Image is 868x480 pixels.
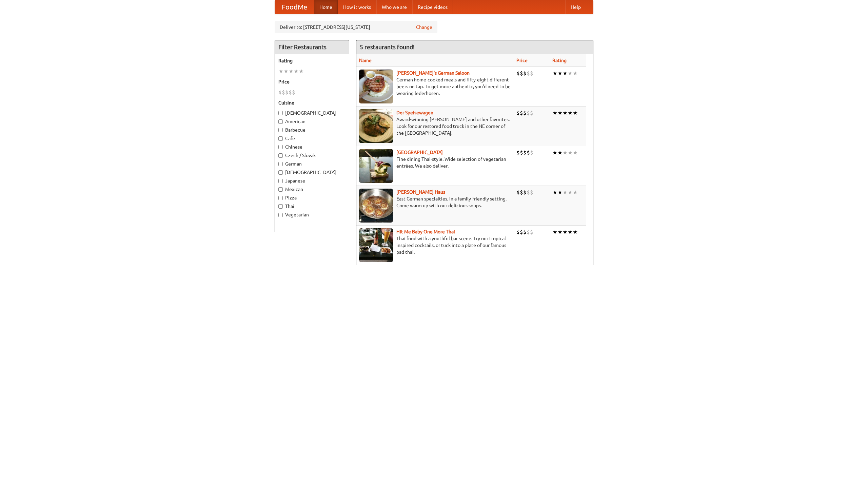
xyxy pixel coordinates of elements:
h5: Price [278,78,346,85]
label: Mexican [278,186,346,193]
li: $ [516,70,520,77]
li: $ [278,89,282,96]
li: ★ [557,109,563,117]
li: ★ [557,149,563,156]
li: ★ [563,70,568,77]
li: ★ [563,109,568,117]
li: ★ [294,68,299,75]
li: $ [292,89,295,96]
input: Chinese [278,145,283,149]
li: $ [523,70,527,77]
a: [PERSON_NAME] Haus [396,189,445,195]
li: ★ [552,70,557,77]
li: ★ [573,109,578,117]
h5: Rating [278,57,346,64]
label: American [278,118,346,125]
div: Deliver to: [STREET_ADDRESS][US_STATE] [275,21,437,33]
li: ★ [557,70,563,77]
label: Czech / Slovak [278,152,346,159]
li: $ [520,149,523,156]
li: $ [530,228,533,236]
li: ★ [552,109,557,117]
li: ★ [552,189,557,196]
li: $ [520,70,523,77]
p: German home-cooked meals and fifty-eight different beers on tap. To get more authentic, you'd nee... [359,76,511,97]
li: $ [530,70,533,77]
a: [GEOGRAPHIC_DATA] [396,150,443,155]
li: $ [282,89,285,96]
li: ★ [552,228,557,236]
p: East German specialties, in a family-friendly setting. Come warm up with our delicious soups. [359,195,511,209]
li: $ [527,149,530,156]
li: ★ [563,228,568,236]
li: $ [523,149,527,156]
label: Pizza [278,194,346,201]
li: ★ [568,70,573,77]
a: Hit Me Baby One More Thai [396,229,455,234]
li: ★ [568,228,573,236]
input: Mexican [278,187,283,192]
li: $ [523,228,527,236]
li: ★ [573,70,578,77]
a: Name [359,58,372,63]
input: Thai [278,204,283,209]
li: ★ [568,109,573,117]
img: speisewagen.jpg [359,109,393,143]
img: kohlhaus.jpg [359,189,393,223]
li: $ [520,189,523,196]
input: German [278,162,283,166]
li: $ [527,228,530,236]
li: $ [285,89,289,96]
label: [DEMOGRAPHIC_DATA] [278,169,346,176]
label: Thai [278,203,346,210]
li: ★ [568,189,573,196]
img: satay.jpg [359,149,393,183]
a: Rating [552,58,567,63]
li: ★ [573,228,578,236]
li: ★ [557,189,563,196]
li: ★ [557,228,563,236]
li: $ [520,228,523,236]
li: ★ [563,149,568,156]
li: $ [516,189,520,196]
p: Fine dining Thai-style. Wide selection of vegetarian entrées. We also deliver. [359,156,511,169]
li: ★ [299,68,304,75]
a: Who we are [376,0,412,14]
label: Japanese [278,177,346,184]
p: Thai food with a youthful bar scene. Try our tropical inspired cocktails, or tuck into a plate of... [359,235,511,255]
b: [PERSON_NAME]'s German Saloon [396,70,470,76]
li: $ [516,109,520,117]
input: Barbecue [278,128,283,132]
h4: Filter Restaurants [275,40,349,54]
a: Home [314,0,338,14]
li: $ [516,149,520,156]
li: $ [520,109,523,117]
li: ★ [278,68,283,75]
li: $ [530,149,533,156]
li: $ [527,70,530,77]
label: Cafe [278,135,346,142]
label: [DEMOGRAPHIC_DATA] [278,110,346,116]
li: $ [530,189,533,196]
label: Barbecue [278,127,346,133]
a: Help [565,0,586,14]
img: babythai.jpg [359,228,393,262]
ng-pluralize: 5 restaurants found! [360,44,415,50]
input: American [278,119,283,124]
li: ★ [552,149,557,156]
label: German [278,160,346,167]
input: [DEMOGRAPHIC_DATA] [278,170,283,175]
input: Japanese [278,179,283,183]
img: esthers.jpg [359,70,393,103]
li: ★ [568,149,573,156]
li: $ [527,109,530,117]
a: Der Speisewagen [396,110,433,115]
li: $ [527,189,530,196]
li: $ [516,228,520,236]
label: Vegetarian [278,211,346,218]
input: Vegetarian [278,213,283,217]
